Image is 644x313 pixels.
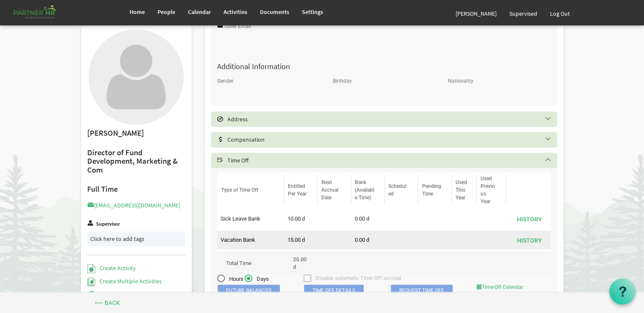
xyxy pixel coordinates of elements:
[221,187,258,193] span: Type of Time Off
[217,252,284,274] td: column header Type of Time Off
[217,136,564,143] h5: Compensation
[318,210,351,228] td: column header Next Accrual Date
[509,10,537,17] span: Supervised
[452,231,477,249] td: is template cell column header Used This Year
[90,235,183,243] div: Click here to add tags
[544,2,576,25] a: Log Out
[188,8,211,16] span: Calendar
[224,8,247,16] span: Activities
[130,8,145,16] span: Home
[217,275,243,283] span: Hours
[158,8,175,16] span: People
[217,116,564,123] h5: Address
[422,183,441,197] span: Pending Time
[284,231,318,249] td: 15.00 d is template cell column header Entitled Per Year
[449,2,503,25] a: [PERSON_NAME]
[224,24,251,29] label: Other Email
[477,252,506,274] td: 0.00 column header Used Previous Year
[87,148,186,175] h2: Director of Fund Development, Marketing & Com
[217,116,223,122] span: Select
[456,179,467,201] span: Used This Year
[448,78,473,84] label: Nationality
[452,210,477,228] td: is template cell column header Used This Year
[87,264,136,272] a: Create Activity
[351,252,385,274] td: 0.00 column header Bank (Available Time)
[217,157,223,163] span: Select
[217,78,233,84] label: Gender
[217,137,223,143] span: Select
[477,210,506,228] td: is template cell column header Used Previous Year
[418,252,452,274] td: 0.00 column header Pending Time
[351,231,385,249] td: 0.00 d is template cell column header Bank (Available Time)
[218,285,280,296] span: Future Balances
[452,252,477,274] td: 0.00 column header Used This Year
[87,291,133,298] a: Upload a File
[211,62,557,71] h4: Additional Information
[506,252,551,274] td: column header
[332,78,351,84] label: Birthday
[511,234,547,246] button: History
[87,277,162,285] a: Create Multiple Activities
[418,210,452,228] td: is template cell column header Pending Time
[477,231,506,249] td: is template cell column header Used Previous Year
[260,8,289,16] span: Documents
[87,291,96,299] img: Upload a File
[385,231,418,249] td: is template cell column header Scheduled
[511,213,547,225] button: History
[418,231,452,249] td: is template cell column header Pending Time
[318,231,351,249] td: column header Next Accrual Date
[87,264,95,273] img: Create Activity
[355,179,374,201] span: Bank (Available Time)
[245,275,269,283] span: Days
[304,285,364,296] span: Time Off Details
[87,277,96,286] img: Create Multiple Activities
[217,210,284,228] td: Sick Leave Bank column header Type of Time Off
[87,201,180,209] a: [EMAIL_ADDRESS][DOMAIN_NAME]
[96,221,120,227] label: Supervisor
[284,252,318,274] td: 25.00 column header Entitled Per Year
[391,285,453,296] a: Request Time Off
[318,252,351,274] td: column header Next Accrual Date
[302,8,323,16] span: Settings
[506,231,551,249] td: is Command column column header
[477,284,523,290] a: Time-Off Calendar
[87,185,186,193] h4: Full Time
[217,231,284,249] td: Vacation Bank column header Type of Time Off
[321,179,338,201] span: Next Accrual Date
[284,210,318,228] td: 10.00 d is template cell column header Entitled Per Year
[506,210,551,228] td: is Command column column header
[288,183,307,197] span: Entitled Per Year
[385,210,418,228] td: is template cell column header Scheduled
[481,176,495,204] span: Used Previous Year
[388,183,406,197] span: Scheduled
[88,29,184,125] img: User with no profile picture
[351,210,385,228] td: 0.00 d is template cell column header Bank (Available Time)
[87,129,186,138] h2: [PERSON_NAME]
[385,252,418,274] td: 0.00 column header Scheduled
[503,2,544,25] a: Supervised
[217,157,564,164] h5: Time Off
